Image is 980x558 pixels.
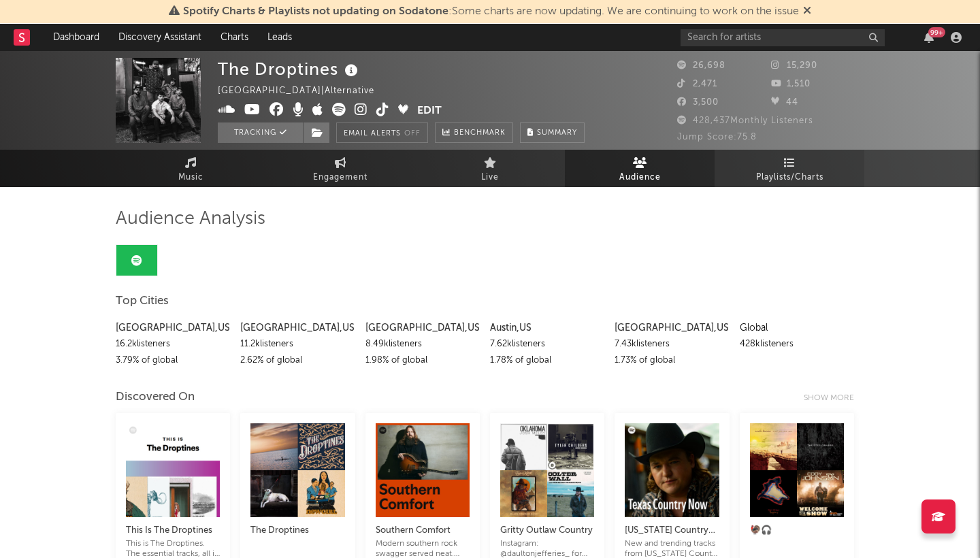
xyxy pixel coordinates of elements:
span: Playlists/Charts [756,169,823,186]
div: Southern Comfort [376,523,470,539]
div: Gritty Outlaw Country [500,523,594,539]
a: Music [116,150,265,187]
div: [GEOGRAPHIC_DATA] , US [240,320,355,336]
div: 3.79 % of global [116,352,230,369]
span: Audience Analysis [116,211,265,227]
div: 🦃🎧 [750,523,844,539]
span: Summary [537,129,577,137]
span: : Some charts are now updating. We are continuing to work on the issue [183,6,799,17]
div: Discovered On [116,389,195,406]
a: The Droptines [250,509,344,549]
button: Summary [520,122,585,143]
div: Austin , US [490,320,604,336]
span: Music [178,169,203,186]
a: Engagement [265,150,415,187]
div: [GEOGRAPHIC_DATA] | Alternative [218,83,390,99]
div: 2.62 % of global [240,352,355,369]
div: 7.43k listeners [615,336,729,352]
div: 8.49k listeners [365,336,480,352]
button: Tracking [218,122,303,143]
span: 428,437 Monthly Listeners [677,116,813,125]
span: Dismiss [803,6,811,17]
div: [GEOGRAPHIC_DATA] , US [116,320,230,336]
span: Engagement [313,169,367,186]
button: Email AlertsOff [336,122,428,143]
div: The Droptines [250,523,344,539]
span: 1,510 [771,80,811,88]
div: [US_STATE] Country Now [625,523,719,539]
div: This Is The Droptines [126,523,220,539]
a: 🦃🎧 [750,509,844,549]
span: 2,471 [677,80,717,88]
div: [GEOGRAPHIC_DATA] , US [615,320,729,336]
div: Show more [804,390,864,406]
div: Global [740,320,854,336]
div: 1.78 % of global [490,352,604,369]
span: Spotify Charts & Playlists not updating on Sodatone [183,6,448,17]
div: 7.62k listeners [490,336,604,352]
span: Live [481,169,499,186]
input: Search for artists [681,29,885,46]
span: 15,290 [771,61,817,70]
span: Jump Score: 75.8 [677,133,757,142]
a: Charts [211,24,258,51]
span: Audience [619,169,661,186]
span: Top Cities [116,293,169,310]
div: 428k listeners [740,336,854,352]
a: Playlists/Charts [715,150,864,187]
a: Discovery Assistant [109,24,211,51]
div: 1.98 % of global [365,352,480,369]
div: 16.2k listeners [116,336,230,352]
span: 3,500 [677,98,719,107]
a: Dashboard [44,24,109,51]
a: Leads [258,24,301,51]
span: 44 [771,98,798,107]
a: Benchmark [435,122,513,143]
a: Live [415,150,565,187]
div: The Droptines [218,58,361,80]
div: [GEOGRAPHIC_DATA] , US [365,320,480,336]
div: 11.2k listeners [240,336,355,352]
button: 99+ [924,32,934,43]
span: 26,698 [677,61,725,70]
div: 1.73 % of global [615,352,729,369]
span: Benchmark [454,125,506,142]
a: Audience [565,150,715,187]
em: Off [404,130,421,137]
div: 99 + [928,27,945,37]
button: Edit [417,103,442,120]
